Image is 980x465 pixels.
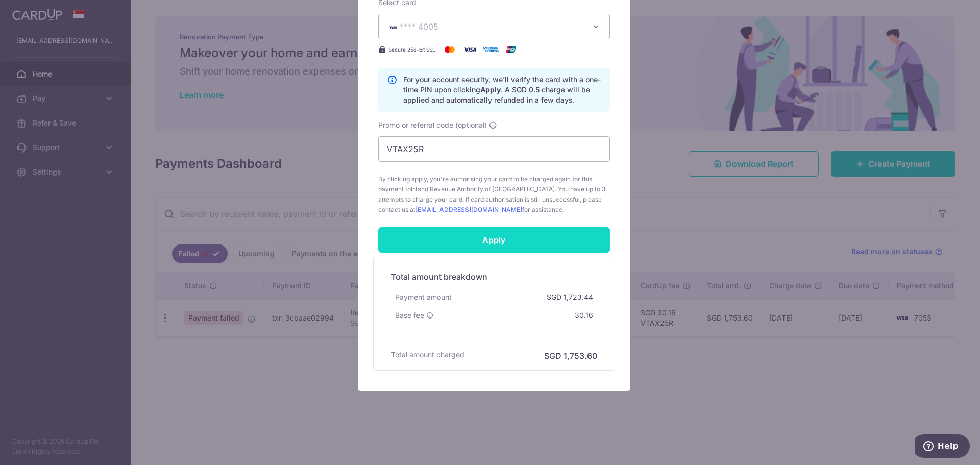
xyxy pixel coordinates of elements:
[439,43,460,56] img: Mastercard
[460,43,480,56] img: Visa
[480,43,501,56] img: American Express
[378,227,610,253] input: Apply
[543,288,597,306] div: SGD 1,723.44
[378,174,610,215] span: By clicking apply, you're authorising your card to be charged again for this payment to . You hav...
[391,288,456,306] div: Payment amount
[391,271,597,283] h5: Total amount breakdown
[480,85,501,94] b: Apply
[378,120,487,130] span: Promo or referral code (optional)
[391,350,464,360] h6: Total amount charged
[915,434,970,460] iframe: Opens a widget where you can find more information
[395,310,424,321] span: Base fee
[571,306,597,325] div: 30.16
[388,45,435,54] span: Secure 256-bit SSL
[415,206,522,213] a: [EMAIL_ADDRESS][DOMAIN_NAME]
[387,23,399,31] img: VISA
[544,350,597,362] h6: SGD 1,753.60
[501,43,521,56] img: UnionPay
[403,75,601,105] p: For your account security, we’ll verify the card with a one-time PIN upon clicking . A SGD 0.5 ch...
[411,185,555,193] span: Inland Revenue Authority of [GEOGRAPHIC_DATA]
